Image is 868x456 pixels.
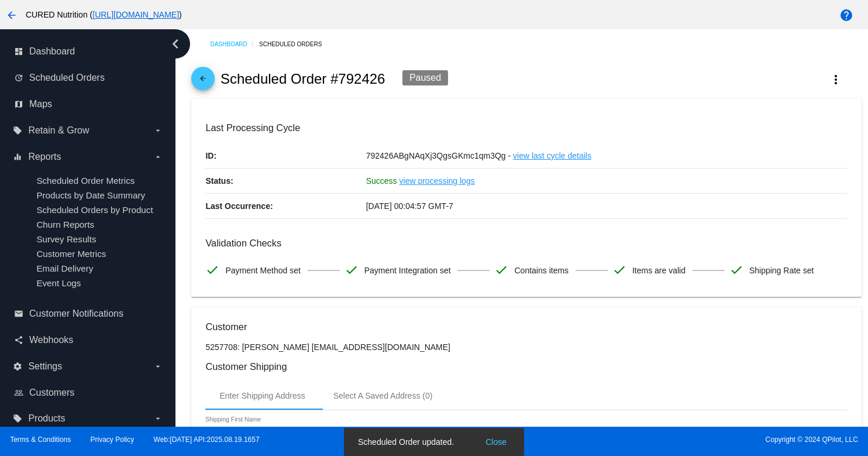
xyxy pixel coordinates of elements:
a: Event Logs [36,278,81,288]
a: Scheduled Orders by Product [36,205,153,215]
a: email Customer Notifications [14,304,163,323]
a: [URL][DOMAIN_NAME] [92,10,179,19]
h3: Customer Shipping [205,361,847,372]
mat-icon: check [494,263,508,277]
i: chevron_left [166,35,185,53]
mat-icon: arrow_back [5,8,19,22]
a: Products by Date Summary [36,190,145,200]
span: Scheduled Orders [29,73,105,83]
p: Status: [205,169,366,193]
a: Scheduled Orders [259,35,332,53]
span: 792426ABgNAqXj3QgsGKmc1qm3Qg - [366,151,511,160]
a: update Scheduled Orders [14,68,163,87]
mat-icon: check [729,263,743,277]
a: people_outline Customers [14,383,163,402]
mat-icon: arrow_back [196,74,210,88]
h3: Last Processing Cycle [205,122,847,133]
i: arrow_drop_down [153,362,163,371]
a: map Maps [14,95,163,114]
span: Shipping Rate set [749,258,814,283]
span: Webhooks [29,335,73,345]
span: Settings [28,361,62,372]
a: Scheduled Order Metrics [36,176,135,186]
span: Dashboard [29,46,75,57]
i: update [14,73,23,83]
a: Privacy Policy [91,436,135,444]
i: settings [13,362,22,371]
span: CURED Nutrition ( ) [26,10,182,19]
i: local_offer [13,126,22,135]
span: Reports [28,152,61,162]
div: Paused [402,70,448,85]
i: arrow_drop_down [153,126,163,135]
span: Customers [29,388,74,398]
span: [DATE] 00:04:57 GMT-7 [366,201,453,211]
span: Customer Notifications [29,308,123,319]
span: Payment Method set [225,258,300,283]
span: Copyright © 2024 QPilot, LLC [444,436,858,444]
span: Contains items [514,258,569,283]
p: Last Occurrence: [205,194,366,218]
a: Dashboard [210,35,259,53]
mat-icon: check [612,263,626,277]
mat-icon: check [205,263,219,277]
h2: Scheduled Order #792426 [221,71,385,87]
div: Enter Shipping Address [219,391,305,400]
i: equalizer [13,152,22,162]
h3: Customer [205,321,847,332]
i: map [14,100,23,109]
a: Terms & Conditions [10,436,71,444]
mat-icon: help [839,8,853,22]
a: view last cycle details [513,143,591,168]
a: Customer Metrics [36,249,106,259]
div: Select A Saved Address (0) [333,391,433,400]
mat-icon: check [345,263,359,277]
h3: Validation Checks [205,238,847,249]
a: Survey Results [36,234,96,244]
a: dashboard Dashboard [14,42,163,61]
a: Web:[DATE] API:2025.08.19.1657 [154,436,260,444]
a: Churn Reports [36,220,94,229]
i: email [14,309,23,318]
i: people_outline [14,388,23,397]
i: dashboard [14,47,23,56]
i: local_offer [13,414,22,423]
a: share Webhooks [14,331,163,349]
i: arrow_drop_down [153,414,163,423]
span: Success [366,176,397,186]
span: Payment Integration set [364,258,451,283]
simple-snack-bar: Scheduled Order updated. [358,436,510,448]
a: Email Delivery [36,263,93,273]
span: Items are valid [632,258,686,283]
span: Products [28,413,65,424]
a: view processing logs [399,169,475,193]
button: Close [482,436,510,448]
span: Maps [29,99,52,109]
i: arrow_drop_down [153,152,163,162]
i: share [14,335,23,345]
mat-icon: more_vert [829,73,843,87]
p: ID: [205,143,366,168]
input: Shipping First Name [205,427,311,436]
p: 5257708: [PERSON_NAME] [EMAIL_ADDRESS][DOMAIN_NAME] [205,342,847,352]
span: Retain & Grow [28,125,89,136]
